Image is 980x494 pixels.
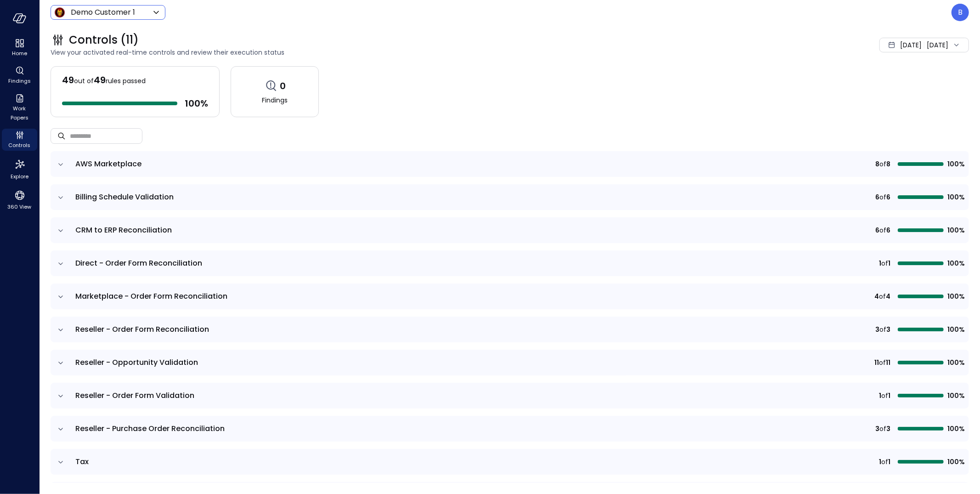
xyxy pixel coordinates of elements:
[947,324,963,335] span: 100%
[51,47,715,57] span: View your activated real-time controls and review their execution status
[69,33,139,47] span: Controls (11)
[2,37,37,59] div: Home
[874,358,879,368] span: 11
[56,458,65,467] button: expand row
[9,141,31,150] span: Controls
[74,76,94,85] span: out of
[75,258,202,268] span: Direct - Order Form Reconciliation
[56,325,65,335] button: expand row
[262,95,288,105] span: Findings
[75,324,209,335] span: Reseller - Order Form Reconciliation
[947,258,963,268] span: 100%
[879,291,886,301] span: of
[900,40,922,50] span: [DATE]
[56,160,65,169] button: expand row
[879,159,886,169] span: of
[2,129,37,151] div: Controls
[6,104,34,122] span: Work Papers
[71,7,135,18] p: Demo Customer 1
[879,391,881,401] span: 1
[881,457,888,467] span: of
[11,172,28,181] span: Explore
[280,80,286,92] span: 0
[75,390,194,401] span: Reseller - Order Form Validation
[888,391,890,401] span: 1
[56,358,65,368] button: expand row
[75,357,198,368] span: Reseller - Opportunity Validation
[886,192,890,202] span: 6
[75,291,227,301] span: Marketplace - Order Form Reconciliation
[886,225,890,235] span: 6
[947,291,963,301] span: 100%
[75,159,142,169] span: AWS Marketplace
[2,156,37,182] div: Explore
[879,457,881,467] span: 1
[231,66,319,117] a: 0Findings
[881,258,888,268] span: of
[881,391,888,401] span: of
[947,192,963,202] span: 100%
[2,187,37,212] div: 360 View
[947,391,963,401] span: 100%
[875,225,879,235] span: 6
[56,226,65,235] button: expand row
[875,159,879,169] span: 8
[879,424,886,434] span: of
[56,193,65,202] button: expand row
[75,225,172,235] span: CRM to ERP Reconciliation
[888,457,890,467] span: 1
[879,192,886,202] span: of
[62,74,74,86] span: 49
[875,192,879,202] span: 6
[886,291,890,301] span: 4
[947,424,963,434] span: 100%
[947,225,963,235] span: 100%
[875,424,879,434] span: 3
[56,425,65,434] button: expand row
[12,49,27,58] span: Home
[879,258,881,268] span: 1
[947,159,963,169] span: 100%
[75,423,225,434] span: Reseller - Purchase Order Reconciliation
[75,456,89,467] span: Tax
[879,225,886,235] span: of
[875,324,879,335] span: 3
[947,358,963,368] span: 100%
[2,92,37,123] div: Work Papers
[8,76,31,85] span: Findings
[106,76,146,85] span: rules passed
[54,7,65,18] img: Icon
[886,358,890,368] span: 11
[952,4,969,21] div: Boaz
[56,292,65,301] button: expand row
[56,259,65,268] button: expand row
[886,424,890,434] span: 3
[8,202,32,211] span: 360 View
[874,291,879,301] span: 4
[75,192,174,202] span: Billing Schedule Validation
[947,457,963,467] span: 100%
[886,324,890,335] span: 3
[185,97,208,109] span: 100 %
[888,258,890,268] span: 1
[94,74,106,86] span: 49
[56,392,65,401] button: expand row
[958,7,963,18] p: B
[879,358,886,368] span: of
[2,64,37,86] div: Findings
[886,159,890,169] span: 8
[879,324,886,335] span: of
